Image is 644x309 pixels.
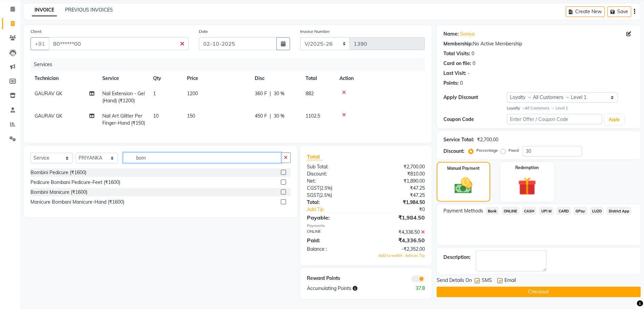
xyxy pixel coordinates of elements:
[302,246,366,253] div: Balance :
[302,213,366,222] div: Payable:
[468,70,470,77] div: -
[508,147,519,153] label: Fixed
[32,4,57,16] a: INVOICE
[507,105,634,111] div: All Customers → Level 1
[482,277,492,285] span: SMS
[472,50,474,57] div: 0
[102,113,145,126] span: Nail Art Glitter Per Finger-Hand (₹150)
[30,37,49,50] button: +91
[437,277,472,285] span: Send Details On
[539,207,554,215] span: UPI M
[274,112,285,120] span: 30 %
[306,90,314,97] span: 882
[460,80,463,87] div: 0
[302,178,366,185] div: Net:
[366,185,430,192] div: ₹47.25
[302,229,366,236] div: ONLINE
[302,71,335,86] th: Total
[443,116,507,123] div: Coupon Code
[366,178,430,185] div: ₹1,890.00
[302,163,366,170] div: Sub Total:
[443,60,471,67] div: Card on file:
[49,37,189,50] input: Search by Name/Mobile/Email/Code
[30,199,124,206] div: Manicure Bombani Manicure-Hand (₹1600)
[398,285,430,292] div: 37.8
[515,165,539,171] label: Redemption
[31,58,430,71] div: Services
[366,199,430,206] div: ₹1,984.50
[199,28,208,35] label: Date
[302,170,366,178] div: Discount:
[376,206,430,213] div: ₹0
[30,28,41,35] label: Client
[443,94,507,101] div: Apply Discount
[335,71,425,86] th: Action
[153,113,159,119] span: 10
[307,153,323,160] span: Total
[366,192,430,199] div: ₹47.25
[35,90,62,97] span: GAURAV GK
[607,6,631,17] button: Save
[447,165,480,171] label: Manual Payment
[443,30,459,38] div: Name:
[437,287,641,297] button: Checkout
[443,40,634,47] div: No Active Membership
[302,199,366,206] div: Total:
[307,192,319,198] span: SGST
[504,277,516,285] span: Email
[443,40,473,47] div: Membership:
[522,207,537,215] span: CASH
[187,113,195,119] span: 150
[366,246,430,253] div: -₹2,352.00
[378,253,402,258] span: Add to wallet
[251,71,302,86] th: Disc
[443,136,474,143] div: Service Total:
[366,213,430,222] div: ₹1,984.50
[306,113,320,119] span: 1102.5
[30,179,120,186] div: Pedicure Bombani Pedicure-Feet (₹1600)
[149,71,183,86] th: Qty
[443,148,464,155] div: Discount:
[460,30,475,38] a: Soniya
[606,207,631,215] span: District App
[302,185,366,192] div: ( )
[366,229,430,236] div: ₹4,336.50
[98,71,149,86] th: Service
[65,7,113,13] a: PREVIOUS INVOICES
[443,207,483,214] span: Payment Methods
[307,223,425,229] div: Payments
[405,253,425,258] span: Add as Tip
[512,175,542,198] img: _gift.svg
[507,114,602,124] input: Enter Offer / Coupon Code
[302,275,366,282] div: Reward Points
[307,185,319,191] span: CGST
[473,60,475,67] div: 0
[255,90,267,97] span: 360 F
[574,207,587,215] span: GPay
[302,206,377,213] a: Add Tip
[477,136,498,143] div: ₹2,700.00
[102,90,145,104] span: Nail Extension - Gel (Hand) (₹1200)
[366,236,430,244] div: ₹4,336.50
[123,152,281,163] input: Search or Scan
[302,192,366,199] div: ( )
[30,169,86,176] div: Bombini Pedicure (₹1600)
[183,71,251,86] th: Price
[443,70,466,77] div: Last Visit:
[476,147,498,153] label: Percentage
[366,170,430,178] div: ₹810.00
[320,192,331,198] span: 2.5%
[449,176,478,196] img: _cash.svg
[270,112,271,120] span: |
[507,106,525,110] strong: Loyalty →
[302,236,366,244] div: Paid:
[443,50,470,57] div: Total Visits:
[366,163,430,170] div: ₹2,700.00
[605,115,624,125] button: Apply
[255,112,267,120] span: 450 F
[566,6,605,17] button: Create New
[274,90,285,97] span: 30 %
[556,207,571,215] span: CARD
[270,90,271,97] span: |
[30,71,98,86] th: Technician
